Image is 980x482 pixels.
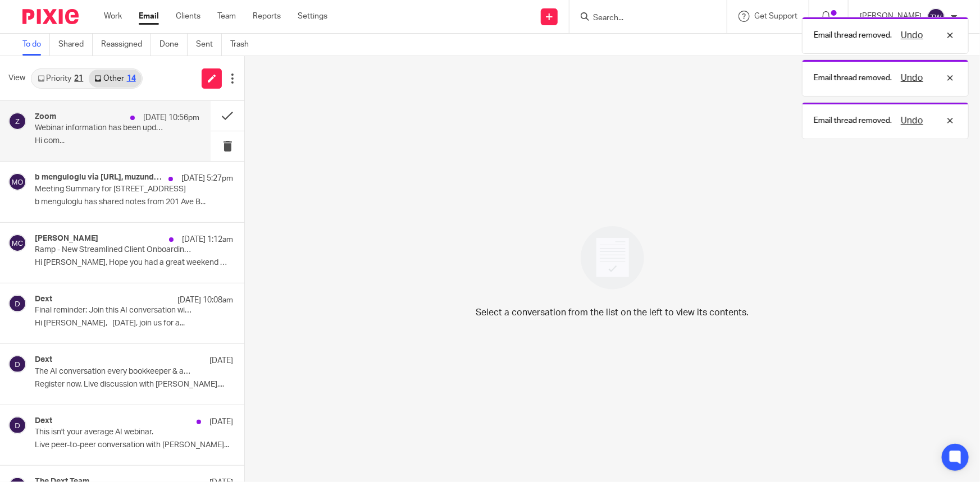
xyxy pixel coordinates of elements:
h4: Zoom [35,112,56,122]
p: Email thread removed. [814,115,892,126]
img: svg%3E [8,416,26,434]
button: Undo [897,71,927,85]
a: Email [139,11,159,22]
h4: Dext [35,295,52,304]
a: Reports [253,11,281,22]
img: svg%3E [8,234,26,252]
h4: b menguloglu via [URL], muzundag via [URL] [35,173,163,182]
p: [DATE] [209,355,233,366]
img: svg%3E [8,295,26,313]
a: Work [104,11,122,22]
a: Other14 [89,70,141,88]
a: Clients [176,11,200,22]
a: Sent [196,34,222,56]
p: This isn't your average AI webinar. [35,428,194,437]
a: Team [217,11,236,22]
img: Pixie [22,9,79,24]
span: View [8,72,25,84]
img: svg%3E [8,355,26,373]
button: Undo [897,114,927,127]
h4: Dext [35,416,52,426]
p: Hi com... [35,136,199,146]
p: Webinar information has been updated - RIGHTTOOL Webinars (Bi-monthly Updates) [35,123,167,133]
p: Meeting Summary for [STREET_ADDRESS] [35,185,194,194]
img: svg%3E [8,173,26,191]
a: Priority21 [32,70,89,88]
img: svg%3E [8,112,26,130]
button: Undo [897,29,927,42]
a: To do [22,34,50,56]
p: [DATE] 1:12am [182,234,233,245]
h4: [PERSON_NAME] [35,234,98,244]
p: [DATE] 10:08am [177,295,233,306]
div: 21 [74,75,83,82]
p: Email thread removed. [814,30,892,41]
img: svg%3E [927,8,945,26]
div: 14 [127,75,136,82]
p: [DATE] [209,416,233,428]
img: image [573,219,651,297]
a: Settings [298,11,327,22]
p: Hi [PERSON_NAME], [DATE], join us for a... [35,319,233,328]
p: Ramp - New Streamlined Client Onboarding Option Now Available [35,245,194,255]
p: [DATE] 5:27pm [181,173,233,184]
p: Select a conversation from the list on the left to view its contents. [476,306,749,319]
a: Shared [58,34,93,56]
p: b menguloglu has shared notes from 201 Ave B... [35,198,233,207]
a: Reassigned [101,34,151,56]
p: Hi [PERSON_NAME], Hope you had a great weekend We’re... [35,258,233,268]
p: Live peer-to-peer conversation with [PERSON_NAME]... [35,440,233,450]
p: [DATE] 10:56pm [143,112,199,123]
a: Trash [230,34,257,56]
h4: Dext [35,355,52,365]
p: The AI conversation every bookkeeper & accountant should join 💡 [35,367,194,377]
p: Final reminder: Join this AI conversation with your peers [35,306,194,315]
p: Email thread removed. [814,72,892,84]
a: Done [159,34,188,56]
p: Register now. Live discussion with [PERSON_NAME],... [35,380,233,389]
